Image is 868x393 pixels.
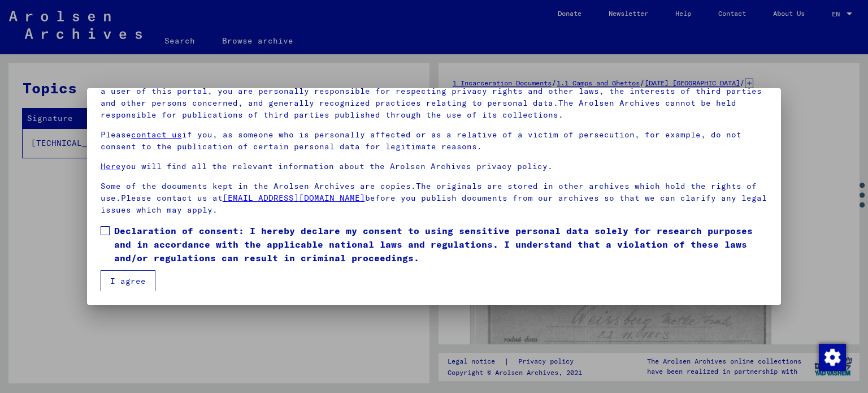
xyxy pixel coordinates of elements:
p: Please if you, as someone who is personally affected or as a relative of a victim of persecution,... [101,129,768,153]
p: Please note that this portal on victims of Nazi [MEDICAL_DATA] contains sensitive data on identif... [101,74,768,121]
p: Some of the documents kept in the Arolsen Archives are copies.The originals are stored in other a... [101,180,768,216]
a: Here [101,161,121,171]
button: I agree [101,270,155,292]
p: you will find all the relevant information about the Arolsen Archives privacy policy. [101,161,768,172]
a: contact us [131,129,182,140]
img: Change consent [819,344,846,371]
a: [EMAIL_ADDRESS][DOMAIN_NAME] [223,193,365,203]
span: Declaration of consent: I hereby declare my consent to using sensitive personal data solely for r... [114,224,768,265]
